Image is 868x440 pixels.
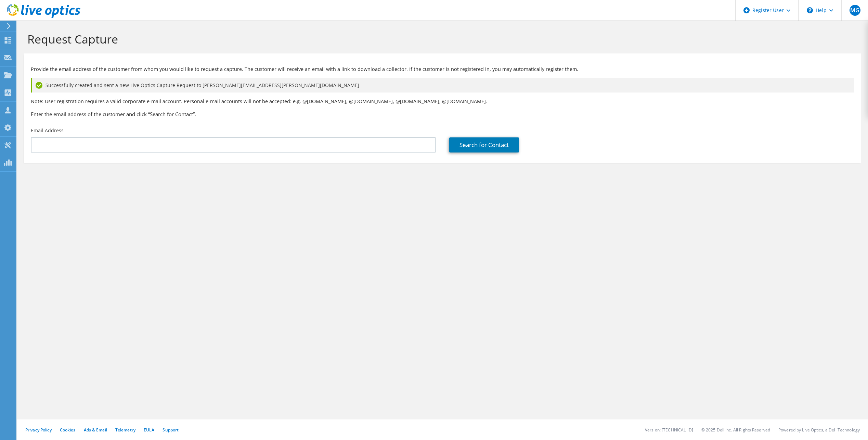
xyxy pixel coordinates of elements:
[850,5,860,16] span: MG
[701,427,770,433] li: © 2025 Dell Inc. All Rights Reserved
[645,427,693,433] li: Version: [TECHNICAL_ID]
[46,82,359,89] span: Successfully created and sent a new Live Optics Capture Request to [PERSON_NAME][EMAIL_ADDRESS][P...
[25,427,52,433] a: Privacy Policy
[807,7,813,13] svg: \n
[31,127,64,134] label: Email Address
[27,32,854,46] h1: Request Capture
[84,427,107,433] a: Ads & Email
[163,427,179,433] a: Support
[449,137,519,152] a: Search for Contact
[31,98,854,105] p: Note: User registration requires a valid corporate e-mail account. Personal e-mail accounts will ...
[115,427,135,433] a: Telemetry
[31,110,854,118] h3: Enter the email address of the customer and click “Search for Contact”.
[60,427,76,433] a: Cookies
[31,65,854,73] p: Provide the email address of the customer from whom you would like to request a capture. The cust...
[778,427,860,433] li: Powered by Live Optics, a Dell Technology
[144,427,154,433] a: EULA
